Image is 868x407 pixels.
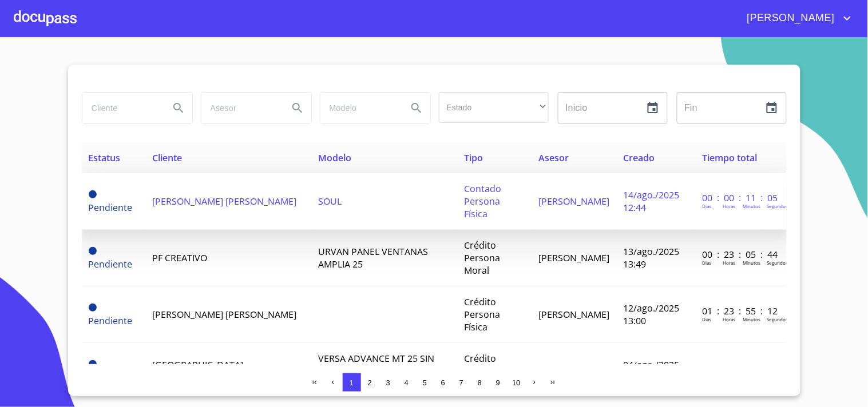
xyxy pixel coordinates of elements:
[89,190,97,198] span: Pendiente
[89,314,133,327] span: Pendiente
[723,316,735,322] p: Horas
[319,151,352,164] span: Modelo
[623,151,655,164] span: Creado
[702,191,779,204] p: 00 : 00 : 11 : 05
[464,296,500,333] span: Crédito Persona Física
[538,151,569,164] span: Asesor
[723,260,735,266] p: Horas
[350,378,354,387] span: 1
[319,245,429,270] span: URVAN PANEL VENTANAS AMPLIA 25
[702,151,757,164] span: Tiempo total
[439,92,549,123] div: ​
[165,94,192,122] button: Search
[398,373,416,392] button: 4
[767,260,788,266] p: Segundos
[739,9,854,27] button: account of current user
[403,94,430,122] button: Search
[152,358,243,384] span: [GEOGRAPHIC_DATA][PERSON_NAME]
[743,316,760,322] p: Minutos
[152,252,207,264] span: PF CREATIVO
[320,93,398,123] input: search
[489,373,508,392] button: 9
[464,182,501,220] span: Contado Persona Física
[538,252,609,264] span: [PERSON_NAME]
[441,378,445,387] span: 6
[702,305,779,317] p: 01 : 23 : 55 : 12
[423,378,427,387] span: 5
[453,373,471,392] button: 7
[319,195,342,208] span: SOUL
[319,352,441,390] span: VERSA ADVANCE MT 25 SIN ACC VERSA ADVANCE CVT 25 SIN ACC
[405,378,409,387] span: 4
[434,373,453,392] button: 6
[89,304,97,312] span: Pendiente
[623,189,679,214] span: 14/ago./2025 12:44
[152,151,182,164] span: Cliente
[89,258,133,270] span: Pendiente
[767,316,788,322] p: Segundos
[538,308,609,321] span: [PERSON_NAME]
[623,358,679,384] span: 04/ago./2025 15:13
[284,94,311,122] button: Search
[508,373,526,392] button: 10
[702,248,779,261] p: 00 : 23 : 05 : 44
[538,195,609,208] span: [PERSON_NAME]
[739,9,841,27] span: [PERSON_NAME]
[361,373,379,392] button: 2
[623,302,679,327] span: 12/ago./2025 13:00
[464,151,483,164] span: Tipo
[496,378,500,387] span: 9
[386,378,390,387] span: 3
[512,378,520,387] span: 10
[464,352,500,390] span: Crédito Persona Física
[464,239,500,277] span: Crédito Persona Moral
[459,378,463,387] span: 7
[702,316,711,322] p: Dias
[478,378,482,387] span: 8
[343,373,361,392] button: 1
[89,151,121,164] span: Estatus
[82,93,160,123] input: search
[89,247,97,255] span: Pendiente
[152,195,296,208] span: [PERSON_NAME] [PERSON_NAME]
[702,361,779,374] p: 09 : 21 : 41 : 55
[743,260,760,266] p: Minutos
[152,308,296,321] span: [PERSON_NAME] [PERSON_NAME]
[416,373,434,392] button: 5
[623,245,679,270] span: 13/ago./2025 13:49
[379,373,398,392] button: 3
[743,203,760,209] p: Minutos
[368,378,372,387] span: 2
[201,93,279,123] input: search
[89,201,133,214] span: Pendiente
[702,260,711,266] p: Dias
[702,203,711,209] p: Dias
[471,373,489,392] button: 8
[723,203,735,209] p: Horas
[89,360,97,368] span: Pendiente
[767,203,788,209] p: Segundos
